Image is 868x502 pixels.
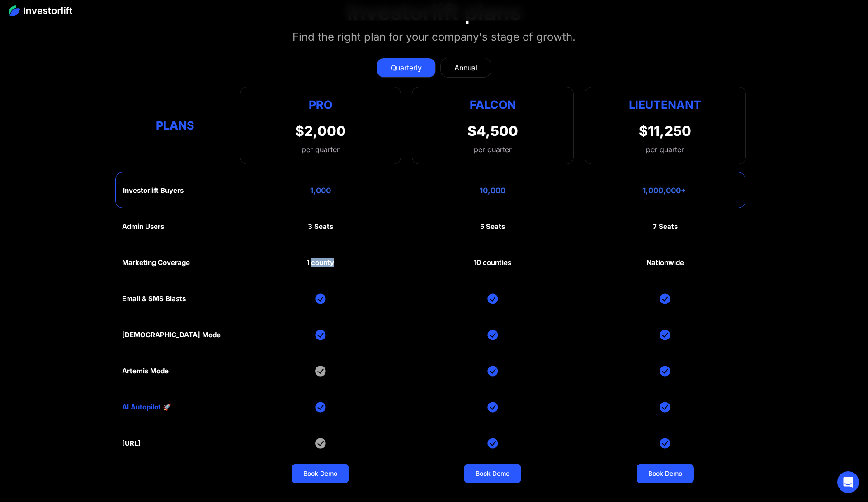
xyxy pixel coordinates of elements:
[646,144,684,155] div: per quarter
[295,123,346,139] div: $2,000
[639,123,691,139] div: $11,250
[646,259,684,267] div: Nationwide
[454,62,477,73] div: Annual
[470,96,516,114] div: Falcon
[122,439,141,447] div: [URL]
[295,96,346,114] div: Pro
[480,223,505,231] div: 5 Seats
[310,186,331,195] div: 1,000
[637,464,694,483] a: Book Demo
[467,123,518,139] div: $4,500
[292,464,349,483] a: Book Demo
[391,62,422,73] div: Quarterly
[837,471,859,493] div: Open Intercom Messenger
[292,29,576,45] div: Find the right plan for your company's stage of growth.
[122,295,186,303] div: Email & SMS Blasts
[307,259,334,267] div: 1 county
[122,331,221,339] div: [DEMOGRAPHIC_DATA] Mode
[308,223,333,231] div: 3 Seats
[122,403,171,411] a: AI Autopilot 🚀
[122,367,169,375] div: Artemis Mode
[474,259,511,267] div: 10 counties
[642,186,686,195] div: 1,000,000+
[295,144,346,155] div: per quarter
[122,223,164,231] div: Admin Users
[122,116,229,134] div: Plans
[122,259,190,267] div: Marketing Coverage
[629,98,701,112] strong: Lieutenant
[480,186,505,195] div: 10,000
[464,464,521,483] a: Book Demo
[653,223,678,231] div: 7 Seats
[123,186,184,195] div: Investorlift Buyers
[474,144,512,155] div: per quarter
